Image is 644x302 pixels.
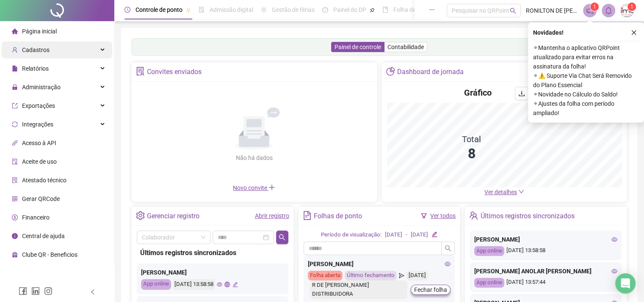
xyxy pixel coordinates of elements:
span: Atestado técnico [22,177,66,184]
span: api [12,140,18,146]
span: Gestão de férias [272,6,315,13]
div: Convites enviados [147,65,202,79]
span: clock-circle [124,7,130,13]
div: Últimos registros sincronizados [481,209,575,223]
div: Último fechamento [345,271,397,280]
div: [PERSON_NAME] [474,235,617,244]
div: [DATE] 13:58:58 [173,279,215,290]
span: sync [12,121,18,127]
span: pushpin [370,8,375,13]
span: search [279,234,285,241]
span: Cadastros [22,47,50,53]
span: download [518,90,525,97]
span: Fechar folha [414,285,447,294]
span: dollar [12,214,18,220]
img: 62553 [621,4,633,17]
span: eye [445,261,451,267]
span: file [12,66,18,71]
span: left [90,289,96,295]
span: Novo convite [233,184,275,191]
div: [PERSON_NAME] [308,259,451,269]
span: edit [232,282,238,287]
span: Clube QR - Beneficios [22,251,77,258]
span: bell [605,7,612,14]
span: eye [611,236,617,242]
span: ⚬ Novidade no Cálculo do Saldo! [533,90,639,99]
span: close [631,30,637,36]
span: gift [12,252,18,258]
span: down [518,189,524,195]
span: lock [12,84,18,90]
span: pushpin [186,8,191,13]
div: [DATE] [411,231,428,239]
span: info-circle [12,233,18,239]
span: 1 [630,4,633,10]
span: notification [586,7,594,14]
div: [DATE] [406,271,428,280]
div: R DE [PERSON_NAME] DISTRIBUIDORA [310,280,408,299]
div: Últimos registros sincronizados [140,247,285,258]
span: global [224,282,230,287]
span: ellipsis [429,7,435,13]
span: Relatórios [22,65,49,72]
span: search [445,245,451,252]
span: send [399,271,404,280]
span: Administração [22,84,61,91]
span: plus [268,184,275,191]
span: RONILTON DE [PERSON_NAME] [526,6,578,15]
span: Ver detalhes [484,189,517,195]
span: eye [611,268,617,274]
div: App online [474,246,504,256]
span: Acesso à API [22,140,56,146]
span: instagram [44,287,53,295]
div: Dashboard de jornada [397,65,464,79]
span: sun [261,7,267,13]
span: setting [136,211,145,220]
span: Novidades ! [533,28,564,37]
a: Ver detalhes down [484,189,524,195]
div: [DATE] 13:58:58 [474,246,617,256]
span: ⚬ Ajustes da folha com período ampliado! [533,99,639,118]
span: Folha de pagamento [393,6,448,13]
span: Aceite de uso [22,158,57,165]
span: Financeiro [22,214,50,221]
span: dashboard [322,7,328,13]
span: audit [12,159,18,165]
span: filter [421,213,427,219]
a: Abrir registro [255,212,289,219]
span: edit [431,231,437,237]
sup: 1 [590,3,599,11]
span: Controle de ponto [135,6,182,13]
div: Folhas de ponto [314,209,362,223]
span: file-text [303,211,312,220]
a: Ver todos [430,212,456,219]
span: Central de ajuda [22,233,65,239]
div: [DATE] [385,231,402,239]
span: user-add [12,47,18,53]
div: App online [141,279,171,290]
span: solution [136,67,145,76]
span: facebook [19,287,27,295]
div: Período de visualização: [321,231,381,239]
div: Folha aberta [308,271,343,280]
span: pie-chart [386,67,395,76]
span: solution [12,177,18,183]
span: 1 [593,4,596,10]
span: linkedin [31,287,40,295]
span: Página inicial [22,28,57,35]
div: App online [474,278,504,288]
span: eye [217,282,222,287]
div: [PERSON_NAME] ANOLAR [PERSON_NAME] [474,266,617,276]
div: Não há dados [215,153,293,162]
span: team [469,211,478,220]
div: Open Intercom Messenger [615,273,636,294]
span: ⚬ ⚠️ Suporte Via Chat Será Removido do Plano Essencial [533,71,639,90]
button: Fechar folha [411,285,451,295]
sup: Atualize o seu contato no menu Meus Dados [627,3,636,11]
div: [DATE] 13:57:44 [474,278,617,288]
span: file-done [199,7,205,13]
span: ⚬ Mantenha o aplicativo QRPoint atualizado para evitar erros na assinatura da folha! [533,43,639,71]
span: Integrações [22,121,53,128]
span: qrcode [12,196,18,202]
div: Gerenciar registro [147,209,199,223]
